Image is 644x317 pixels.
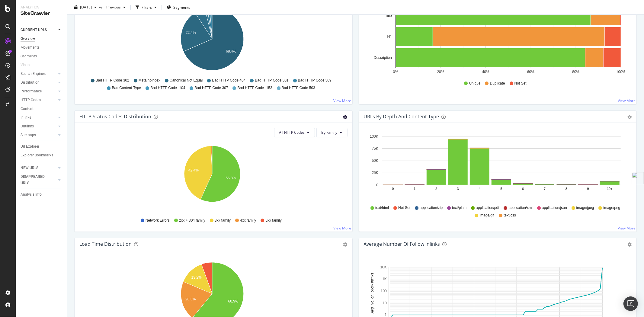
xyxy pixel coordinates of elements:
[21,191,62,198] a: Analysis Info
[457,187,459,191] text: 3
[188,168,199,172] text: 42.4%
[527,70,534,74] text: 60%
[385,14,392,18] text: Title
[21,97,41,103] div: HTTP Codes
[80,5,92,10] span: 2025 Aug. 20th
[185,297,196,301] text: 20.3%
[364,114,439,120] div: URLs by Depth and Content Type
[364,133,629,203] svg: A chart.
[96,78,129,83] span: Bad HTTP Code 302
[21,71,46,77] div: Search Engines
[21,88,56,94] a: Performance
[376,183,378,187] text: 0
[21,143,62,150] a: Url Explorer
[21,62,36,68] a: Visits
[21,114,31,121] div: Inlinks
[21,132,56,138] a: Sitemaps
[343,242,348,247] div: gear
[21,44,40,51] div: Movements
[228,299,239,303] text: 60.9%
[21,97,56,103] a: HTTP Codes
[99,5,104,10] span: vs
[79,5,345,75] svg: A chart.
[21,53,37,59] div: Segments
[480,213,495,218] span: image/gif
[21,174,51,186] div: DISAPPEARED URLS
[179,218,205,223] span: 2xx + 304 family
[382,277,387,281] text: 1K
[364,5,629,75] svg: A chart.
[212,78,245,83] span: Bad HTTP Code 404
[21,44,62,51] a: Movements
[618,226,636,231] a: View More
[104,2,128,12] button: Previous
[79,114,151,120] div: HTTP Status Codes Distribution
[522,187,524,191] text: 6
[164,2,193,12] button: Segments
[104,5,121,10] span: Previous
[316,128,348,137] button: By Family
[482,70,489,74] text: 40%
[500,187,502,191] text: 5
[21,174,56,186] a: DISAPPEARED URLS
[298,78,332,83] span: Bad HTTP Code 309
[282,85,315,91] span: Bad HTTP Code 503
[322,130,338,135] span: By Family
[21,152,53,158] div: Explorer Bookmarks
[240,218,256,223] span: 4xx family
[380,265,386,269] text: 10K
[21,5,62,10] div: Analytics
[632,172,644,184] img: side-widget.svg
[150,85,185,91] span: Bad HTTP Code -104
[21,106,62,112] a: Content
[21,132,36,138] div: Sitemaps
[618,98,636,103] a: View More
[265,218,281,223] span: 5xx family
[21,114,56,121] a: Inlinks
[279,130,305,135] span: All HTTP Codes
[627,242,632,247] div: gear
[604,205,620,210] span: image/png
[398,205,410,210] span: Not Set
[576,205,594,210] span: image/jpeg
[385,313,387,317] text: 1
[21,143,39,150] div: Url Explorer
[383,301,387,305] text: 10
[21,62,30,68] div: Visits
[437,70,444,74] text: 20%
[21,165,56,171] a: NEW URLS
[21,79,56,86] a: Distribution
[616,70,626,74] text: 100%
[255,78,288,83] span: Bad HTTP Code 301
[572,70,579,74] text: 80%
[226,176,236,180] text: 56.8%
[21,71,56,77] a: Search Engines
[370,134,378,139] text: 100K
[372,146,378,151] text: 75K
[79,142,345,212] svg: A chart.
[194,85,228,91] span: Bad HTTP Code 307
[469,81,481,86] span: Unique
[21,123,56,130] a: Outlinks
[393,70,398,74] text: 0%
[191,275,202,280] text: 13.2%
[139,78,160,83] span: Meta noindex
[146,218,170,223] span: Network Errors
[21,10,62,17] div: SiteCrawler
[21,36,62,42] a: Overview
[238,85,272,91] span: Bad HTTP Code -153
[387,35,392,39] text: H1
[21,106,34,112] div: Content
[21,27,56,33] a: CURRENT URLS
[372,171,378,175] text: 25K
[334,226,351,231] a: View More
[112,85,141,91] span: Bad Content-Type
[79,241,132,247] div: Load Time Distribution
[490,81,505,86] span: Duplicate
[375,205,389,210] span: text/html
[623,296,638,311] div: Open Intercom Messenger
